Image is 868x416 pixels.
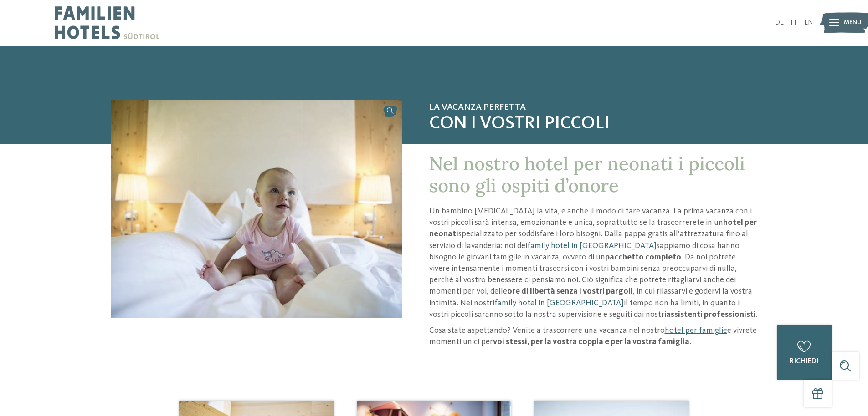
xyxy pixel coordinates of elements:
[429,102,758,113] span: La vacanza perfetta
[429,152,745,197] span: Nel nostro hotel per neonati i piccoli sono gli ospiti d’onore
[429,113,758,135] span: con i vostri piccoli
[775,19,784,26] a: DE
[111,100,402,318] img: Hotel per neonati in Alto Adige per una vacanza di relax
[665,326,727,335] a: hotel per famiglie
[429,206,758,320] p: Un bambino [MEDICAL_DATA] la vita, e anche il modo di fare vacanza. La prima vacanza con i vostri...
[493,338,689,346] strong: voi stessi, per la vostra coppia e per la vostra famiglia
[507,287,633,295] strong: ore di libertà senza i vostri pargoli
[429,325,758,348] p: Cosa state aspettando? Venite a trascorrere una vacanza nel nostro e vivrete momenti unici per .
[804,19,813,26] a: EN
[790,358,819,365] span: richiedi
[844,18,862,27] span: Menu
[527,242,657,250] a: family hotel in [GEOGRAPHIC_DATA]
[666,310,756,319] strong: assistenti professionisti
[777,325,832,380] a: richiedi
[791,19,797,26] a: IT
[494,299,624,307] a: family hotel in [GEOGRAPHIC_DATA]
[605,253,681,261] strong: pacchetto completo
